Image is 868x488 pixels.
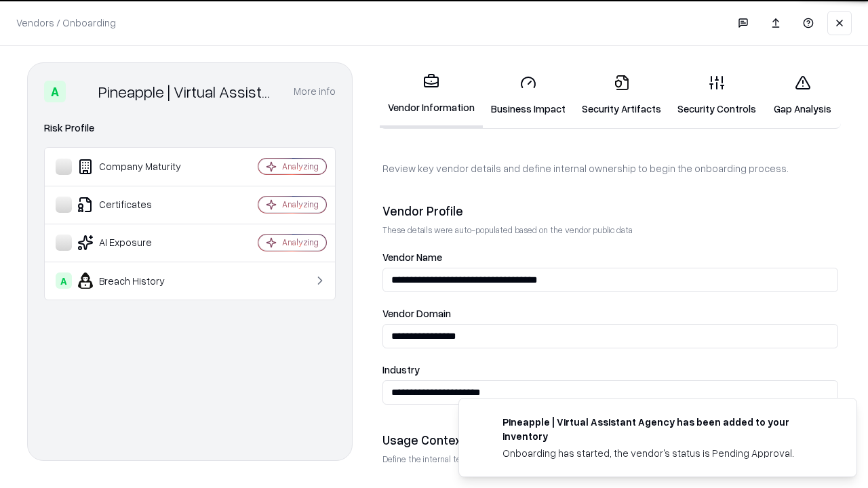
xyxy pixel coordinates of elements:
[56,272,218,289] div: Breach History
[44,120,336,136] div: Risk Profile
[282,237,319,248] div: Analyzing
[380,62,483,128] a: Vendor Information
[574,64,669,127] a: Security Artifacts
[382,365,838,375] label: Industry
[282,161,319,172] div: Analyzing
[502,446,824,460] div: Onboarding has started, the vendor's status is Pending Approval.
[56,272,72,289] div: A
[382,252,838,262] label: Vendor Name
[382,432,838,448] div: Usage Context
[669,64,764,127] a: Security Controls
[56,197,218,213] div: Certificates
[294,79,336,104] button: More info
[98,81,277,102] div: Pineapple | Virtual Assistant Agency
[71,81,93,102] img: Pineapple | Virtual Assistant Agency
[282,199,319,210] div: Analyzing
[382,308,838,319] label: Vendor Domain
[56,159,218,175] div: Company Maturity
[764,64,841,127] a: Gap Analysis
[382,161,838,176] p: Review key vendor details and define internal ownership to begin the onboarding process.
[502,415,824,443] div: Pineapple | Virtual Assistant Agency has been added to your inventory
[382,203,838,219] div: Vendor Profile
[16,16,116,30] p: Vendors / Onboarding
[475,415,492,431] img: trypineapple.com
[382,224,838,236] p: These details were auto-populated based on the vendor public data
[56,235,218,251] div: AI Exposure
[44,81,66,102] div: A
[483,64,574,127] a: Business Impact
[382,453,838,465] p: Define the internal team and reason for using this vendor. This helps assess business relevance a...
